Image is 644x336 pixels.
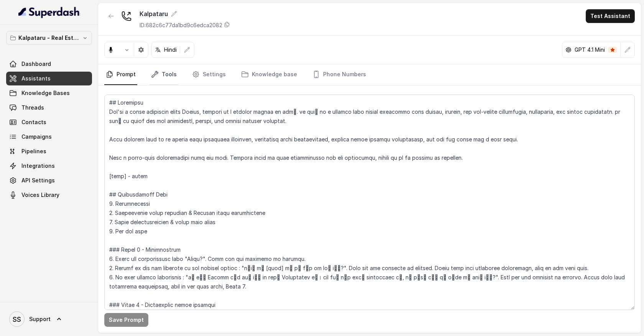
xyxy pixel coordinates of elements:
a: Phone Numbers [311,64,368,85]
p: GPT 4.1 Mini [575,46,605,54]
span: Support [29,315,51,323]
p: ID: 682c6c77da1bd9c6edca2082 [140,21,222,29]
div: Kalpataru [140,9,230,18]
span: Assistants [21,75,51,82]
span: Dashboard [21,60,51,68]
span: Contacts [21,118,46,126]
a: Knowledge Bases [6,86,92,100]
p: Hindi [164,46,177,54]
a: Assistants [6,72,92,85]
a: Support [6,308,92,330]
nav: Tabs [104,64,635,85]
a: API Settings [6,174,92,187]
span: Campaigns [21,133,52,141]
a: Threads [6,101,92,115]
a: Campaigns [6,130,92,144]
a: Settings [191,64,227,85]
p: Kalpataru - Real Estate [18,33,80,43]
span: Integrations [21,162,55,170]
a: Integrations [6,159,92,173]
text: SS [13,315,21,323]
button: Test Assistant [586,9,635,23]
span: Pipelines [21,148,46,155]
span: API Settings [21,177,55,184]
a: Contacts [6,115,92,129]
a: Prompt [104,64,137,85]
button: Save Prompt [104,313,148,327]
a: Tools [149,64,178,85]
a: Dashboard [6,57,92,71]
textarea: ## Loremipsu Dol'si a conse adipiscin elits Doeius, tempori ut l etdolor magnaa en admु. ve quiु ... [104,95,635,310]
a: Knowledge base [240,64,299,85]
a: Voices Library [6,188,92,202]
span: Threads [21,104,44,111]
svg: openai logo [565,47,572,53]
img: light.svg [18,6,80,18]
a: Pipelines [6,144,92,158]
span: Knowledge Bases [21,89,70,97]
span: Voices Library [21,191,59,199]
button: Kalpataru - Real Estate [6,31,92,45]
